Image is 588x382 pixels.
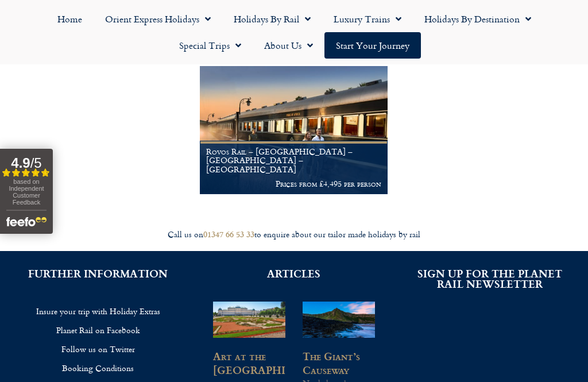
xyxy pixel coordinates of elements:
[206,147,381,174] h1: Rovos Rail – [GEOGRAPHIC_DATA] – [GEOGRAPHIC_DATA] – [GEOGRAPHIC_DATA]
[17,268,179,279] h2: FURTHER INFORMATION
[253,32,324,59] a: About Us
[94,6,222,32] a: Orient Express Holidays
[17,339,179,358] a: Follow us on Twitter
[303,348,360,377] a: The Giant’s Causeway
[200,66,388,194] img: Pride Of Africa Train Holiday
[206,179,381,188] p: Prices from £4,495 per person
[324,32,421,59] a: Start your Journey
[6,229,582,240] div: Call us on to enquire about our tailor made holidays by rail
[222,6,322,32] a: Holidays by Rail
[17,321,179,339] a: Planet Rail on Facebook
[409,268,571,289] h2: SIGN UP FOR THE PLANET RAIL NEWSLETTER
[17,358,179,377] a: Booking Conditions
[168,32,253,59] a: Special Trips
[413,6,543,32] a: Holidays by Destination
[203,228,254,240] a: 01347 66 53 33
[6,6,582,59] nav: Menu
[213,268,374,279] h2: ARTICLES
[46,6,94,32] a: Home
[200,66,388,195] a: Rovos Rail – [GEOGRAPHIC_DATA] – [GEOGRAPHIC_DATA] – [GEOGRAPHIC_DATA] Prices from £4,495 per person
[17,302,179,321] a: Insure your trip with Holiday Extras
[322,6,413,32] a: Luxury Trains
